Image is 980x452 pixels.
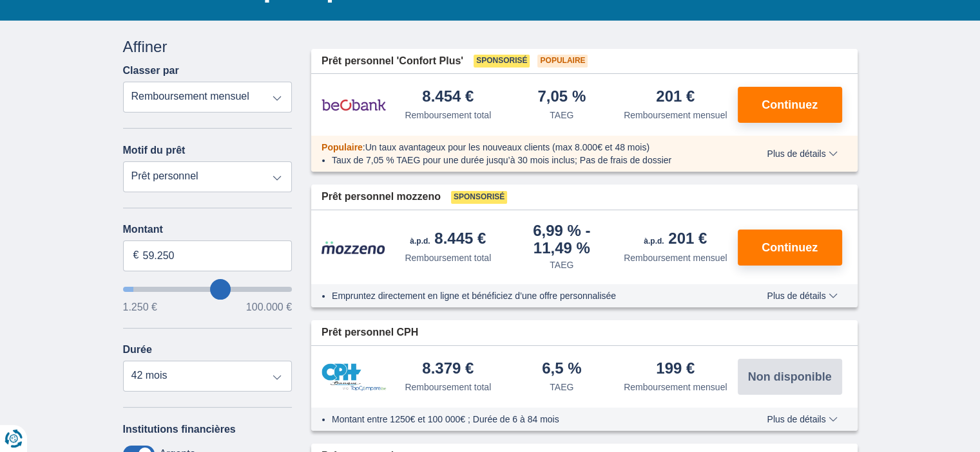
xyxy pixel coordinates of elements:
div: Affiner [123,36,293,58]
div: 8.379 € [422,361,474,378]
span: Non disponible [748,371,832,383]
span: Prêt personnel mozzeno [322,190,441,204]
div: 6,5 % [542,361,581,378]
span: Populaire [322,142,363,152]
button: Continuez [738,230,842,266]
span: Continuez [762,99,818,111]
div: Remboursement total [405,381,491,393]
span: Populaire [537,55,588,68]
span: Prêt personnel CPH [322,325,418,340]
div: 201 € [656,89,695,106]
span: Sponsorisé [451,191,507,204]
span: Prêt personnel 'Confort Plus' [322,54,463,69]
button: Plus de détails [757,291,847,301]
li: Taux de 7,05 % TAEG pour une durée jusqu’à 30 mois inclus; Pas de frais de dossier [332,154,729,167]
span: Sponsorisé [474,55,530,68]
button: Plus de détails [757,149,847,159]
img: pret personnel Beobank [322,89,386,121]
button: Plus de détails [757,414,847,424]
li: Empruntez directement en ligne et bénéficiez d’une offre personnalisée [332,289,729,302]
img: pret personnel CPH Banque [322,363,386,391]
div: 8.454 € [422,89,474,106]
div: Remboursement mensuel [624,381,727,393]
span: Plus de détails [767,149,837,158]
input: wantToBorrow [123,287,293,292]
span: € [133,248,139,263]
label: Montant [123,224,293,235]
div: Remboursement total [405,251,491,264]
div: Remboursement mensuel [624,109,727,122]
div: TAEG [550,381,573,393]
div: Remboursement mensuel [624,251,727,264]
button: Non disponible [738,359,842,395]
label: Motif du prêt [123,145,186,156]
label: Durée [123,344,152,356]
span: Plus de détails [767,415,837,424]
div: 199 € [656,361,695,378]
span: 100.000 € [246,302,292,312]
li: Montant entre 1250€ et 100 000€ ; Durée de 6 à 84 mois [332,413,729,426]
div: 6,99 % [510,223,614,256]
button: Continuez [738,87,842,123]
span: Continuez [762,242,818,253]
div: Remboursement total [405,109,491,122]
span: 1.250 € [123,302,157,312]
div: : [311,141,740,154]
div: TAEG [550,109,573,122]
div: TAEG [550,258,573,271]
label: Institutions financières [123,424,236,435]
span: Plus de détails [767,291,837,300]
span: Un taux avantageux pour les nouveaux clients (max 8.000€ et 48 mois) [365,142,649,152]
img: pret personnel Mozzeno [322,240,386,255]
div: 201 € [644,231,707,249]
div: 8.445 € [410,231,486,249]
label: Classer par [123,65,179,77]
div: 7,05 % [537,89,586,106]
